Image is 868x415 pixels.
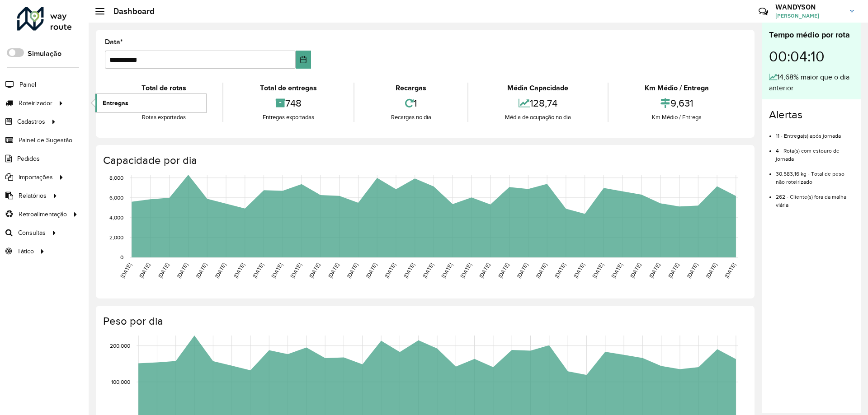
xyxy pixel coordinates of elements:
[214,262,227,279] text: [DATE]
[226,93,351,113] div: 748
[478,262,491,279] text: [DATE]
[769,41,854,72] div: 00:04:10
[157,262,170,279] text: [DATE]
[103,315,745,328] h4: Peso por dia
[289,262,302,279] text: [DATE]
[308,262,321,279] text: [DATE]
[104,6,155,16] h2: Dashboard
[138,262,151,279] text: [DATE]
[109,195,123,201] text: 6,000
[611,83,743,93] div: Km Médio / Entrega
[421,262,434,279] text: [DATE]
[553,262,566,279] text: [DATE]
[19,191,47,201] span: Relatórios
[327,262,340,279] text: [DATE]
[111,379,130,385] text: 100,000
[270,262,283,279] text: [DATE]
[19,210,67,219] span: Retroalimentação
[459,262,472,279] text: [DATE]
[667,262,680,279] text: [DATE]
[365,262,378,279] text: [DATE]
[120,254,123,260] text: 0
[28,48,61,59] label: Simulação
[251,262,264,279] text: [DATE]
[17,247,34,256] span: Tático
[775,12,843,20] span: [PERSON_NAME]
[383,262,396,279] text: [DATE]
[107,113,220,122] div: Rotas exportadas
[471,93,605,113] div: 128,74
[17,117,45,126] span: Cadastros
[176,262,189,279] text: [DATE]
[769,29,854,41] div: Tempo médio por rota
[471,83,605,93] div: Média Capacidade
[95,94,206,112] a: Entregas
[103,154,745,167] h4: Capacidade por dia
[754,2,773,21] a: Contato Rápido
[535,262,548,279] text: [DATE]
[109,234,123,240] text: 2,000
[357,113,465,122] div: Recargas no dia
[226,113,351,122] div: Entregas exportadas
[18,228,46,238] span: Consultas
[440,262,453,279] text: [DATE]
[17,154,40,163] span: Pedidos
[775,3,843,11] h3: WANDYSON
[107,83,220,93] div: Total de rotas
[610,262,623,279] text: [DATE]
[769,108,854,121] h4: Alertas
[611,113,743,122] div: Km Médio / Entrega
[591,262,604,279] text: [DATE]
[103,98,128,108] span: Entregas
[357,83,465,93] div: Recargas
[723,262,736,279] text: [DATE]
[226,83,351,93] div: Total de entregas
[110,343,130,349] text: 200,000
[769,72,854,93] div: 14,68% maior que o dia anterior
[776,125,854,140] li: 11 - Entrega(s) após jornada
[705,262,718,279] text: [DATE]
[19,173,53,182] span: Importações
[516,262,529,279] text: [DATE]
[19,135,72,145] span: Painel de Sugestão
[346,262,359,279] text: [DATE]
[105,37,123,47] label: Data
[195,262,208,279] text: [DATE]
[19,80,36,89] span: Painel
[629,262,642,279] text: [DATE]
[776,186,854,209] li: 262 - Cliente(s) fora da malha viária
[109,214,123,220] text: 4,000
[119,262,132,279] text: [DATE]
[296,51,311,69] button: Choose Date
[776,140,854,163] li: 4 - Rota(s) com estouro de jornada
[402,262,415,279] text: [DATE]
[611,93,743,113] div: 9,631
[572,262,585,279] text: [DATE]
[648,262,661,279] text: [DATE]
[497,262,510,279] text: [DATE]
[357,93,465,113] div: 1
[109,175,123,181] text: 8,000
[232,262,245,279] text: [DATE]
[19,98,52,108] span: Roteirizador
[471,113,605,122] div: Média de ocupação no dia
[686,262,699,279] text: [DATE]
[776,163,854,186] li: 30.583,16 kg - Total de peso não roteirizado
